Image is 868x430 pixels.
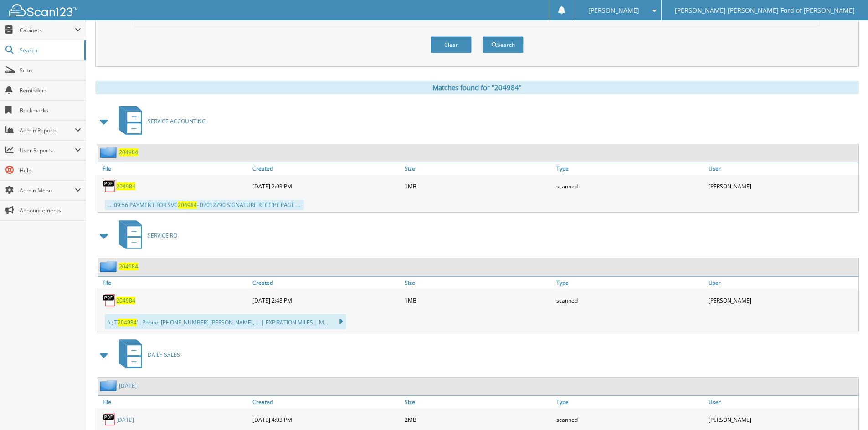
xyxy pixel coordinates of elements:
[250,291,402,309] div: [DATE] 2:48 PM
[105,314,346,329] div: \ ; T ' . Phone: [PHONE_NUMBER] [PERSON_NAME], ... | EXPIRATION MILES | M...
[98,396,250,408] a: File
[402,291,555,309] div: 1MB
[588,8,639,13] span: [PERSON_NAME]
[20,147,75,154] span: User Reports
[554,162,706,175] a: Type
[402,162,555,175] a: Size
[402,410,555,429] div: 2MB
[20,26,75,34] span: Cabinets
[483,36,524,53] button: Search
[98,162,250,175] a: File
[20,46,80,54] span: Search
[554,291,706,309] div: scanned
[554,410,706,429] div: scanned
[103,293,116,307] img: PDF.png
[116,182,135,190] a: 204984
[148,351,180,359] span: DAILY SALES
[105,200,304,210] div: ... 09:56 PAYMENT FOR SVC - 02012790 SIGNATURE RECEIPT PAGE ...
[675,8,855,13] span: [PERSON_NAME] [PERSON_NAME] Ford of [PERSON_NAME]
[706,277,858,289] a: User
[116,416,134,424] a: [DATE]
[113,337,180,373] a: DAILY SALES
[250,162,402,175] a: Created
[98,277,250,289] a: File
[554,396,706,408] a: Type
[402,177,555,195] div: 1MB
[20,126,75,134] span: Admin Reports
[706,177,858,195] div: [PERSON_NAME]
[822,386,868,430] iframe: Chat Widget
[119,382,137,390] a: [DATE]
[20,207,81,214] span: Announcements
[113,103,206,139] a: SERVICE ACCOUNTING
[706,410,858,429] div: [PERSON_NAME]
[554,277,706,289] a: Type
[250,277,402,289] a: Created
[116,297,135,304] a: 204984
[250,410,402,429] div: [DATE] 4:03 PM
[95,81,859,94] div: Matches found for "204984"
[250,396,402,408] a: Created
[178,201,197,209] span: 204984
[118,319,137,326] span: 204984
[706,162,858,175] a: User
[9,4,77,16] img: scan123-logo-white.svg
[250,177,402,195] div: [DATE] 2:03 PM
[148,117,206,125] span: SERVICE ACCOUNTING
[20,86,81,94] span: Reminders
[100,261,119,272] img: folder2.png
[100,147,119,158] img: folder2.png
[103,413,116,426] img: PDF.png
[402,396,555,408] a: Size
[20,66,81,74] span: Scan
[706,396,858,408] a: User
[119,263,138,270] a: 204984
[20,167,81,174] span: Help
[431,36,472,53] button: Clear
[148,232,177,239] span: SERVICE RO
[113,218,177,253] a: SERVICE RO
[100,380,119,391] img: folder2.png
[20,187,75,194] span: Admin Menu
[402,277,555,289] a: Size
[20,106,81,114] span: Bookmarks
[103,179,116,193] img: PDF.png
[554,177,706,195] div: scanned
[706,291,858,309] div: [PERSON_NAME]
[119,148,138,156] a: 204984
